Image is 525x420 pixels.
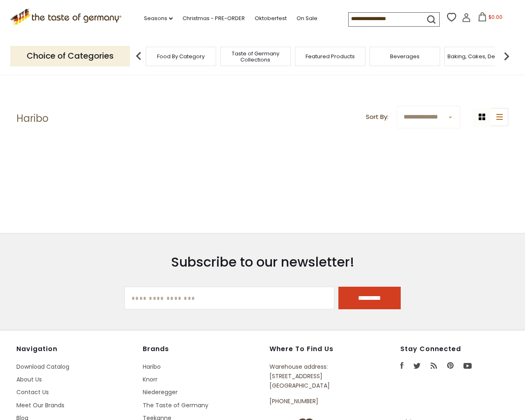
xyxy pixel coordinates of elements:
[306,53,355,59] a: Featured Products
[269,345,363,353] h4: Where to find us
[16,388,49,396] a: Contact Us
[16,375,42,383] a: About Us
[16,401,64,409] a: Meet Our Brands
[390,53,420,59] a: Beverages
[10,46,130,66] p: Choice of Categories
[16,112,48,125] h1: Haribo
[366,112,388,122] label: Sort By:
[488,14,502,21] span: $0.00
[16,363,69,371] a: Download Catalog
[124,254,401,270] h3: Subscribe to our newsletter!
[143,363,161,371] a: Haribo
[16,345,135,353] h4: Navigation
[143,345,261,353] h4: Brands
[183,14,245,23] a: Christmas - PRE-ORDER
[447,53,511,59] a: Baking, Cakes, Desserts
[143,401,208,409] a: The Taste of Germany
[130,48,147,64] img: previous arrow
[143,388,178,396] a: Niederegger
[400,345,509,353] h4: Stay Connected
[498,48,515,64] img: next arrow
[269,397,363,406] p: [PHONE_NUMBER]
[297,14,317,23] a: On Sale
[472,12,507,25] button: $0.00
[143,375,157,383] a: Knorr
[223,50,288,63] a: Taste of Germany Collections
[255,14,287,23] a: Oktoberfest
[144,14,173,23] a: Seasons
[269,362,363,391] p: Warehouse address: [STREET_ADDRESS] [GEOGRAPHIC_DATA]
[157,53,205,59] a: Food By Category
